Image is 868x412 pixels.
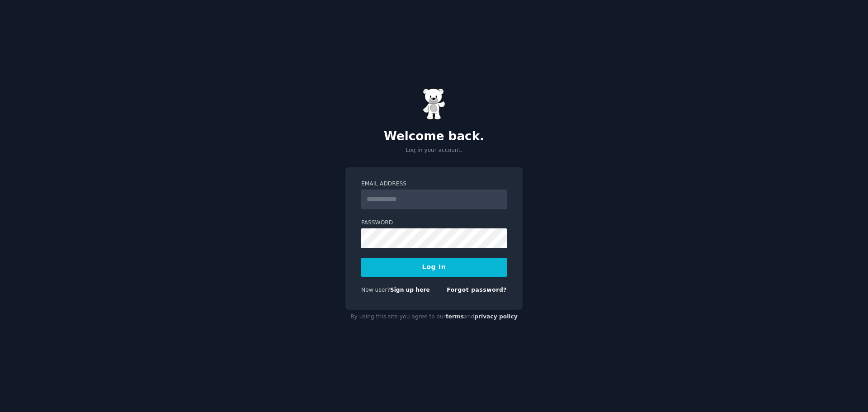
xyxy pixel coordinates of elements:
button: Log In [361,258,507,277]
h2: Welcome back. [345,129,523,144]
label: Email Address [361,180,507,188]
a: Sign up here [390,287,430,293]
label: Password [361,219,507,227]
a: Forgot password? [447,287,507,293]
span: New user? [361,287,390,293]
p: Log in your account. [345,147,523,155]
div: By using this site you agree to our and [345,310,523,324]
a: privacy policy [474,313,518,320]
a: terms [446,313,464,320]
img: Gummy Bear [423,88,445,120]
